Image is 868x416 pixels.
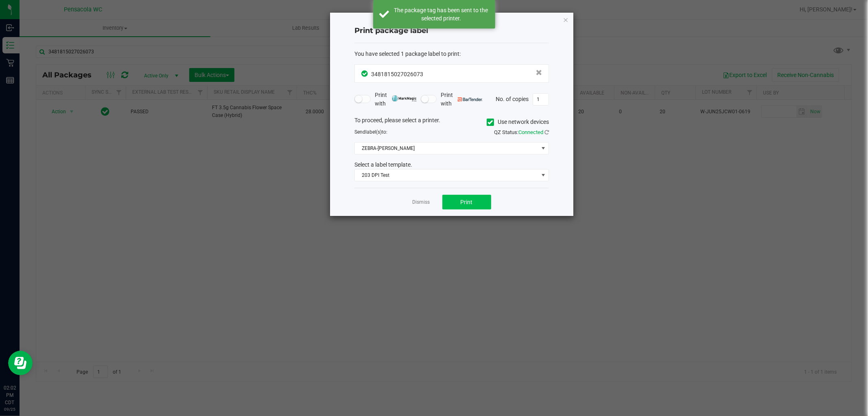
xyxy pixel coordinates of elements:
[354,51,459,57] span: You have selected 1 package label to print
[458,97,483,101] img: bartender.png
[354,50,549,58] div: :
[496,95,529,102] span: No. of copies
[441,91,483,108] span: Print with
[365,129,382,135] span: label(s)
[487,118,549,126] label: Use network devices
[8,351,33,375] iframe: Resource center
[394,6,489,22] div: The package tag has been sent to the selected printer.
[355,169,538,181] span: 203 DPI Test
[494,129,549,135] span: QZ Status:
[348,116,555,128] div: To proceed, please select a printer.
[348,161,555,169] div: Select a label template.
[371,71,423,77] span: 3481815027026073
[354,129,387,135] span: Send to:
[442,195,491,209] button: Print
[375,91,417,108] span: Print with
[355,143,538,154] span: ZEBRA-[PERSON_NAME]
[361,69,369,78] span: In Sync
[518,129,543,135] span: Connected
[354,26,549,36] h4: Print package label
[413,199,430,206] a: Dismiss
[392,95,417,101] img: mark_magic_cybra.png
[461,199,473,205] span: Print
